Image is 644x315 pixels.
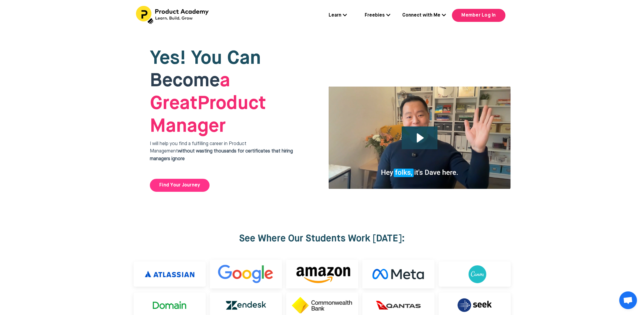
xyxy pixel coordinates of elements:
[402,12,446,20] a: Connect with Me
[150,49,261,68] span: Yes! You Can
[150,149,293,161] strong: without wasting thousands for certificates that hiring managers ignore
[619,291,637,309] div: Bate-papo aberto
[365,12,390,20] a: Freebies
[452,9,505,22] a: Member Log In
[136,6,210,24] img: Header Logo
[239,234,405,243] strong: See Where Our Students Work [DATE]:
[150,179,210,192] a: Find Your Journey
[150,72,266,136] span: Product Manager
[150,72,220,90] span: Become
[150,72,230,113] strong: a Great
[402,126,437,149] button: Play Video: file-uploads/sites/127338/video/4ffeae-3e1-a2cd-5ad6-eac528a42_Why_I_built_product_ac...
[150,142,293,161] span: I will help you find a fulfilling career in Product Management
[329,12,347,20] a: Learn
